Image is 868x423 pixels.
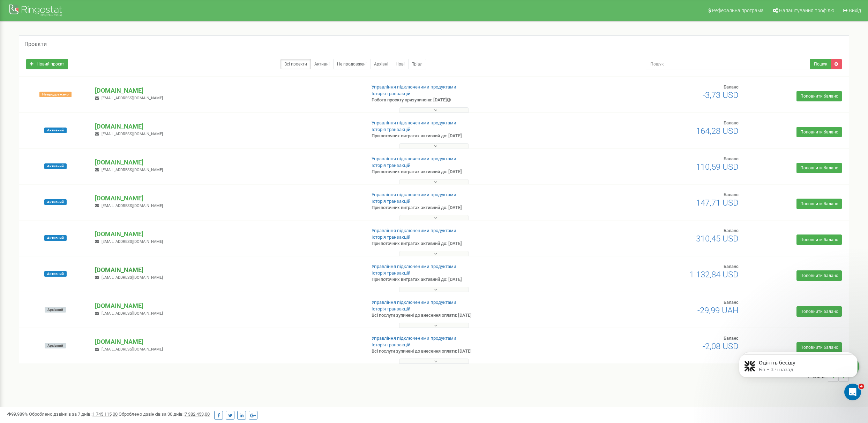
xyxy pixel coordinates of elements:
p: [DOMAIN_NAME] [95,301,360,310]
iframe: Intercom live chat [844,384,861,400]
span: [EMAIL_ADDRESS][DOMAIN_NAME] [102,203,163,208]
span: 4 [859,384,864,389]
span: Баланс [724,156,739,161]
a: Управління підключеними продуктами [372,120,456,125]
a: Поповнити баланс [796,306,842,317]
a: Управління підключеними продуктами [372,300,456,305]
a: Управління підключеними продуктами [372,156,456,161]
p: Робота проєкту призупинена: [DATE] [372,97,568,103]
span: Архівний [45,307,66,313]
span: 110,59 USD [696,162,739,172]
p: Всі послуги зупинені до внесення оплати: [DATE] [372,348,568,355]
a: Поповнити баланс [796,234,842,245]
a: Поповнити баланс [796,91,842,101]
a: Історія транзакцій [372,91,411,96]
a: Історія транзакцій [372,270,411,276]
a: Новий проєкт [26,59,68,69]
span: Баланс [724,120,739,125]
p: [DOMAIN_NAME] [95,337,360,346]
span: Реферальна програма [712,8,764,13]
span: Вихід [849,8,861,13]
span: -2,08 USD [703,341,739,351]
span: -3,73 USD [703,90,739,100]
span: Активний [44,199,67,205]
span: Активний [44,128,67,133]
a: Історія транзакцій [372,234,411,240]
p: При поточних витратах активний до: [DATE] [372,205,568,211]
a: Історія транзакцій [372,306,411,312]
p: При поточних витратах активний до: [DATE] [372,276,568,283]
p: При поточних витратах активний до: [DATE] [372,240,568,247]
a: Всі проєкти [280,59,311,69]
p: Всі послуги зупинені до внесення оплати: [DATE] [372,312,568,319]
span: Баланс [724,264,739,269]
a: Управління підключеними продуктами [372,264,456,269]
span: 1 132,84 USD [689,270,739,279]
input: Пошук [646,59,810,69]
u: 1 745 115,00 [92,412,118,417]
span: Активний [44,235,67,241]
span: [EMAIL_ADDRESS][DOMAIN_NAME] [102,96,163,100]
a: Поповнити баланс [796,270,842,281]
span: [EMAIL_ADDRESS][DOMAIN_NAME] [102,168,163,172]
p: [DOMAIN_NAME] [95,230,360,239]
span: Баланс [724,336,739,341]
span: Оброблено дзвінків за 30 днів : [119,412,210,417]
span: 99,989% [7,412,28,417]
a: Нові [392,59,409,69]
a: Управління підключеними продуктами [372,228,456,233]
p: [DOMAIN_NAME] [95,86,360,95]
span: Не продовжено [39,92,72,97]
a: Управління підключеними продуктами [372,192,456,197]
a: Історія транзакцій [372,163,411,168]
span: Баланс [724,300,739,305]
span: Активний [44,163,67,169]
a: Тріал [408,59,426,69]
a: Управління підключеними продуктами [372,336,456,341]
span: [EMAIL_ADDRESS][DOMAIN_NAME] [102,311,163,316]
span: 164,28 USD [696,126,739,136]
span: [EMAIL_ADDRESS][DOMAIN_NAME] [102,132,163,136]
button: Пошук [810,59,831,69]
p: [DOMAIN_NAME] [95,122,360,131]
span: 147,71 USD [696,198,739,208]
a: Історія транзакцій [372,342,411,347]
p: [DOMAIN_NAME] [95,266,360,275]
a: Поповнити баланс [796,163,842,173]
p: [DOMAIN_NAME] [95,194,360,203]
span: Баланс [724,192,739,197]
span: Активний [44,271,67,277]
span: 310,45 USD [696,234,739,244]
span: Архівний [45,343,66,348]
a: Поповнити баланс [796,127,842,137]
span: Налаштування профілю [779,8,834,13]
span: Баланс [724,228,739,233]
iframe: Intercom notifications сообщение [728,340,868,404]
a: Архівні [370,59,392,69]
u: 7 382 453,00 [185,412,210,417]
span: [EMAIL_ADDRESS][DOMAIN_NAME] [102,275,163,280]
a: Управління підключеними продуктами [372,84,456,90]
span: [EMAIL_ADDRESS][DOMAIN_NAME] [102,239,163,244]
a: Поповнити баланс [796,199,842,209]
a: Історія транзакцій [372,127,411,132]
a: Історія транзакцій [372,199,411,204]
span: Оброблено дзвінків за 7 днів : [29,412,118,417]
span: -29,99 UAH [697,306,739,315]
p: [DOMAIN_NAME] [95,158,360,167]
a: Активні [310,59,334,69]
p: При поточних витратах активний до: [DATE] [372,133,568,139]
h5: Проєкти [24,41,47,47]
p: При поточних витратах активний до: [DATE] [372,169,568,175]
a: Не продовжені [333,59,371,69]
span: Баланс [724,84,739,90]
span: [EMAIL_ADDRESS][DOMAIN_NAME] [102,347,163,352]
